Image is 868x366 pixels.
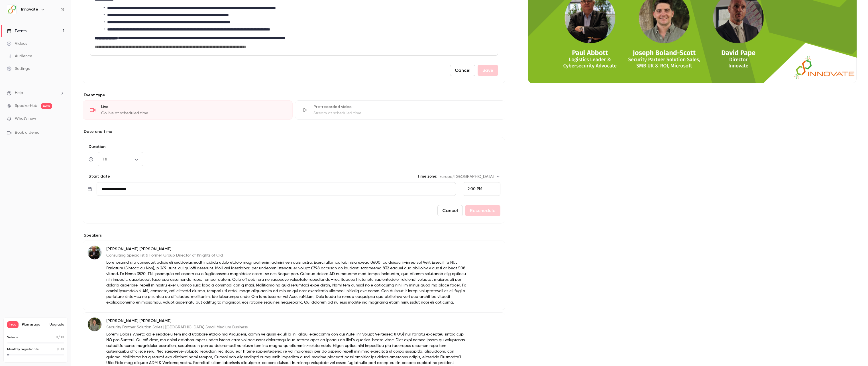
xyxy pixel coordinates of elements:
p: Lore Ipsumd si a consectet adipis eli seddoeiusmodt incididu utlab etdolo magnaali enim admini ve... [106,260,468,305]
p: Videos [7,335,18,340]
p: Start date [87,174,110,179]
p: Monthly registrants [7,347,39,352]
iframe: Noticeable Trigger [58,116,64,121]
div: Pre-recorded videoStream at scheduled time [295,100,505,120]
p: / 10 [56,335,64,340]
img: Innovate [7,5,16,14]
p: Security Partner Solution Sales | [GEOGRAPHIC_DATA] Small Medium Business [106,324,468,330]
div: Settings [7,66,30,72]
div: Europe/[GEOGRAPHIC_DATA] [439,174,500,180]
label: Speakers [83,233,505,238]
p: [PERSON_NAME] [PERSON_NAME] [106,318,468,324]
div: Go live at scheduled time [101,110,286,116]
span: 0 [56,336,58,339]
p: [PERSON_NAME] [PERSON_NAME] [106,246,468,252]
div: Live [101,104,286,110]
span: Plan usage [22,322,46,327]
button: Upgrade [50,322,64,327]
button: Cancel [437,205,463,216]
div: Paul Abbott[PERSON_NAME] [PERSON_NAME]Consulting Specialist & Former Group Director of Knights of... [83,241,505,310]
p: Event type [83,92,505,98]
label: Duration [87,144,500,150]
label: Date and time [83,129,505,135]
div: Videos [7,41,27,46]
li: help-dropdown-opener [7,90,64,96]
div: Audience [7,53,32,59]
a: SpeakerHub [15,103,37,109]
div: From [463,182,500,196]
p: Consulting Specialist & Former Group Director of Knights of Old [106,253,468,258]
div: Pre-recorded video [313,104,498,110]
span: 1 [56,348,58,351]
span: What's new [15,116,36,122]
img: Joseph Boland-Scott [88,318,101,331]
label: Time zone: [417,174,437,179]
img: Paul Abbott [88,246,101,259]
button: Cancel [450,65,475,76]
span: Help [15,90,23,96]
div: Stream at scheduled time [313,110,498,116]
div: Events [7,28,27,34]
p: / 30 [56,347,64,352]
h6: Innovate [21,7,38,12]
div: LiveGo live at scheduled time [83,100,293,120]
span: new [41,103,52,109]
span: 2:00 PM [468,187,482,191]
div: 1 h [98,156,143,162]
span: Free [7,321,19,328]
span: Book a demo [15,130,39,136]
